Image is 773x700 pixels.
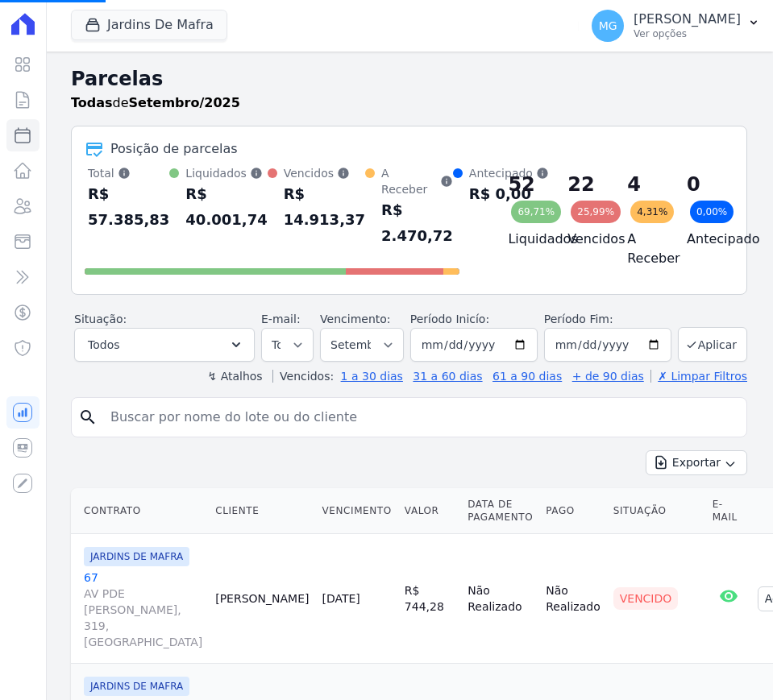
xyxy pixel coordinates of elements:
[71,93,240,113] p: de
[508,172,542,197] div: 52
[320,313,390,325] label: Vencimento:
[687,230,721,249] h4: Antecipado
[634,11,741,27] p: [PERSON_NAME]
[539,534,606,664] td: Não Realizado
[74,313,127,325] label: Situação:
[613,587,679,610] div: Vencido
[690,201,734,223] div: 0,00%
[284,165,365,181] div: Vencidos
[539,488,606,534] th: Pago
[88,165,169,181] div: Total
[284,181,365,233] div: R$ 14.913,37
[272,370,334,383] label: Vencidos:
[646,450,747,475] button: Exportar
[381,197,453,249] div: R$ 2.470,72
[88,181,169,233] div: R$ 57.385,83
[71,64,747,93] h2: Parcelas
[207,370,262,383] label: ↯ Atalhos
[209,488,315,534] th: Cliente
[567,230,601,249] h4: Vencidos
[572,370,644,383] a: + de 90 dias
[579,3,773,48] button: MG [PERSON_NAME] Ver opções
[322,592,359,605] a: [DATE]
[398,488,461,534] th: Valor
[261,313,301,325] label: E-mail:
[627,172,661,197] div: 4
[410,313,489,325] label: Período Inicío:
[607,488,706,534] th: Situação
[469,181,549,207] div: R$ 0,00
[185,181,267,233] div: R$ 40.001,74
[381,165,453,197] div: A Receber
[413,370,482,383] a: 31 a 60 dias
[84,570,202,650] a: 67AV PDE [PERSON_NAME], 319, [GEOGRAPHIC_DATA]
[634,27,741,40] p: Ver opções
[678,327,747,362] button: Aplicar
[544,311,671,328] label: Período Fim:
[101,401,740,433] input: Buscar por nome do lote ou do cliente
[492,370,562,383] a: 61 a 90 dias
[687,172,721,197] div: 0
[650,370,747,383] a: ✗ Limpar Filtros
[129,95,240,110] strong: Setembro/2025
[71,10,227,40] button: Jardins De Mafra
[599,20,617,31] span: MG
[71,488,209,534] th: Contrato
[398,534,461,664] td: R$ 744,28
[511,201,561,223] div: 69,71%
[88,335,119,354] span: Todos
[461,534,539,664] td: Não Realizado
[209,534,315,664] td: [PERSON_NAME]
[627,230,661,268] h4: A Receber
[315,488,397,534] th: Vencimento
[508,230,542,249] h4: Liquidados
[71,95,113,110] strong: Todas
[185,165,267,181] div: Liquidados
[706,488,751,534] th: E-mail
[84,677,189,696] span: JARDINS DE MAFRA
[567,172,601,197] div: 22
[78,408,98,427] i: search
[630,201,674,223] div: 4,31%
[461,488,539,534] th: Data de Pagamento
[571,201,621,223] div: 25,99%
[74,328,255,362] button: Todos
[341,370,403,383] a: 1 a 30 dias
[110,139,238,159] div: Posição de parcelas
[84,547,189,566] span: JARDINS DE MAFRA
[84,586,202,650] span: AV PDE [PERSON_NAME], 319, [GEOGRAPHIC_DATA]
[469,165,549,181] div: Antecipado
